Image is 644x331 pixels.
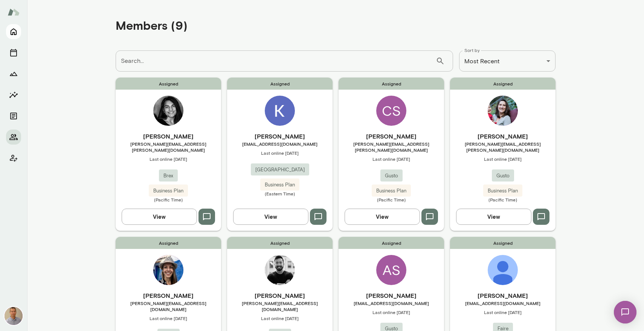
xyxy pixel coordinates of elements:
img: Leah Brite [153,255,183,285]
h6: [PERSON_NAME] [227,291,333,300]
span: Last online [DATE] [450,156,555,162]
span: (Pacific Time) [339,197,444,203]
span: Assigned [339,237,444,249]
button: Members [6,130,21,145]
span: Assigned [116,237,221,249]
span: (Pacific Time) [450,197,555,203]
span: [EMAIL_ADDRESS][DOMAIN_NAME] [450,300,555,306]
span: Assigned [227,78,333,90]
h6: [PERSON_NAME] [450,132,555,141]
span: Last online [DATE] [450,309,555,315]
span: Assigned [116,78,221,90]
h6: [PERSON_NAME] [450,291,555,300]
label: Sort by [464,47,480,53]
span: Business Plan [483,187,522,195]
img: Mento [8,5,20,19]
span: [GEOGRAPHIC_DATA] [251,166,309,174]
button: View [456,209,531,224]
span: (Pacific Time) [116,197,221,203]
button: Insights [6,87,21,102]
button: Growth Plan [6,66,21,81]
button: Home [6,24,21,39]
span: Last online [DATE] [339,309,444,315]
span: [PERSON_NAME][EMAIL_ADDRESS][PERSON_NAME][DOMAIN_NAME] [339,141,444,153]
span: Last online [DATE] [339,156,444,162]
button: Sessions [6,45,21,60]
h6: [PERSON_NAME] [339,132,444,141]
button: View [122,209,197,224]
span: Last online [DATE] [116,156,221,162]
span: Last online [DATE] [227,315,333,321]
span: Assigned [450,78,555,90]
img: Chris Lysiuk [265,255,295,285]
div: AS [376,255,406,285]
div: Most Recent [459,50,555,72]
h4: Members (9) [116,18,188,32]
span: Assigned [227,237,333,249]
button: Documents [6,108,21,124]
h6: [PERSON_NAME] [116,132,221,141]
h6: [PERSON_NAME] [116,291,221,300]
img: Kevin Rippon [265,96,295,126]
span: [EMAIL_ADDRESS][DOMAIN_NAME] [227,141,333,147]
h6: [PERSON_NAME] [339,291,444,300]
div: CS [376,96,406,126]
button: View [233,209,308,224]
span: [PERSON_NAME][EMAIL_ADDRESS][DOMAIN_NAME] [227,300,333,312]
button: Client app [6,151,21,166]
h6: [PERSON_NAME] [227,132,333,141]
span: Business Plan [260,181,299,189]
span: (Eastern Time) [227,191,333,197]
span: Last online [DATE] [227,150,333,156]
button: View [345,209,420,224]
span: Gusto [492,172,514,180]
span: [PERSON_NAME][EMAIL_ADDRESS][DOMAIN_NAME] [116,300,221,312]
span: Business Plan [149,187,188,195]
span: Business Plan [372,187,411,195]
img: Julia Miller [488,96,518,126]
span: Gusto [380,172,403,180]
span: Last online [DATE] [116,315,221,321]
span: [EMAIL_ADDRESS][DOMAIN_NAME] [339,300,444,306]
img: Kevin Au [5,307,23,325]
img: Lauren Blake [488,255,518,285]
span: Brex [159,172,178,180]
span: [PERSON_NAME][EMAIL_ADDRESS][PERSON_NAME][DOMAIN_NAME] [450,141,555,153]
img: Ambika Kumar [153,96,183,126]
span: Assigned [450,237,555,249]
span: [PERSON_NAME][EMAIL_ADDRESS][PERSON_NAME][DOMAIN_NAME] [116,141,221,153]
span: Assigned [339,78,444,90]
